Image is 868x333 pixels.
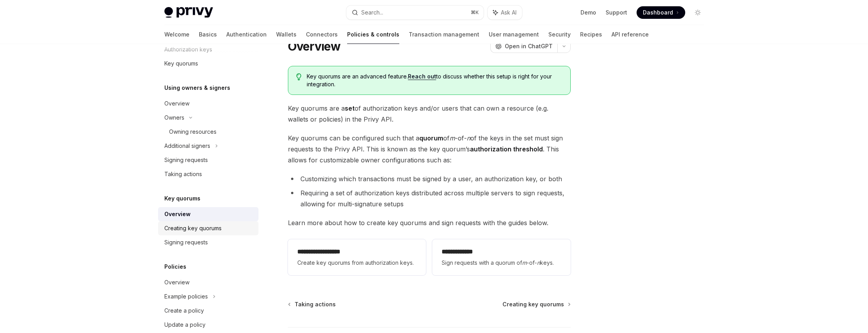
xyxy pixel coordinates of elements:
div: Additional signers [164,141,210,151]
a: Update a policy [158,318,258,332]
a: API reference [611,25,649,44]
a: Demo [580,9,596,16]
a: Overview [158,275,258,289]
img: light logo [164,7,213,18]
a: Key quorums [158,56,258,71]
a: Security [548,25,571,44]
strong: authorization threshold [470,145,543,153]
a: Welcome [164,25,189,44]
div: Signing requests [164,155,208,165]
div: Key quorums [164,59,198,68]
a: Taking actions [158,167,258,181]
a: Creating key quorums [502,300,570,308]
div: Owners [164,113,184,122]
a: Authentication [226,25,267,44]
a: Basics [199,25,217,44]
span: Open in ChatGPT [505,42,553,50]
span: Taking actions [295,300,336,308]
div: Search... [361,8,383,17]
a: Signing requests [158,235,258,249]
li: Customizing which transactions must be signed by a user, an authorization key, or both [288,173,571,184]
span: Creating key quorums [502,300,564,308]
div: Creating key quorums [164,224,222,233]
h5: Using owners & signers [164,83,230,93]
div: Update a policy [164,320,206,329]
a: Policies & controls [347,25,399,44]
a: Reach out [408,73,436,80]
a: Dashboard [637,6,685,19]
div: Owning resources [169,127,217,136]
a: Transaction management [409,25,479,44]
button: Open in ChatGPT [490,40,557,53]
a: Wallets [276,25,297,44]
div: Overview [164,278,189,287]
a: Support [606,9,627,16]
a: Overview [158,207,258,221]
a: Recipes [580,25,602,44]
span: Key quorums are an advanced feature. to discuss whether this setup is right for your integration. [307,73,562,88]
span: Key quorums can be configured such that a of -of- of the keys in the set must sign requests to th... [288,133,571,166]
a: Signing requests [158,153,258,167]
button: Ask AI [488,5,522,20]
a: Connectors [306,25,338,44]
svg: Tip [296,73,302,80]
a: User management [489,25,539,44]
em: m [449,134,455,142]
h5: Policies [164,262,186,271]
span: Learn more about how to create key quorums and sign requests with the guides below. [288,217,571,228]
div: Overview [164,99,189,108]
strong: set [345,104,355,112]
div: Create a policy [164,306,204,315]
strong: quorum [419,134,443,142]
span: Ask AI [501,9,517,16]
a: Create a policy [158,304,258,318]
span: Key quorums are a of authorization keys and/or users that can own a resource (e.g. wallets or pol... [288,103,571,125]
a: Owning resources [158,125,258,139]
div: Signing requests [164,238,208,247]
button: Toggle dark mode [691,6,704,19]
a: Overview [158,96,258,111]
span: Sign requests with a quorum of -of- keys. [442,258,561,267]
h5: Key quorums [164,194,200,203]
em: m [522,259,527,266]
span: ⌘ K [471,9,479,16]
div: Example policies [164,292,208,301]
div: Overview [164,209,191,219]
button: Search...⌘K [346,5,484,20]
span: Create key quorums from authorization keys. [297,258,417,267]
em: n [467,134,470,142]
em: n [537,259,540,266]
a: Taking actions [289,300,336,308]
div: Taking actions [164,169,202,179]
h1: Overview [288,39,341,53]
a: Creating key quorums [158,221,258,235]
li: Requiring a set of authorization keys distributed across multiple servers to sign requests, allow... [288,187,571,209]
span: Dashboard [643,9,673,16]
